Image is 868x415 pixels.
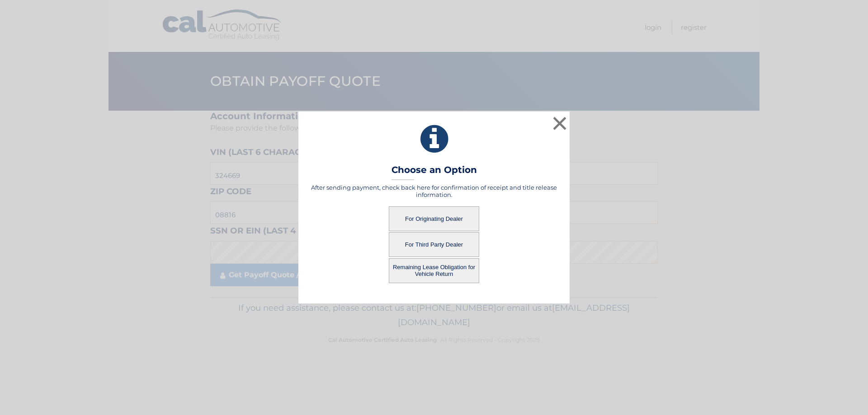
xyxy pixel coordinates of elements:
button: For Originating Dealer [389,206,479,231]
h3: Choose an Option [392,164,477,180]
button: Remaining Lease Obligation for Vehicle Return [389,258,479,283]
button: For Third Party Dealer [389,232,479,257]
button: × [551,114,569,132]
h5: After sending payment, check back here for confirmation of receipt and title release information. [310,184,558,198]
